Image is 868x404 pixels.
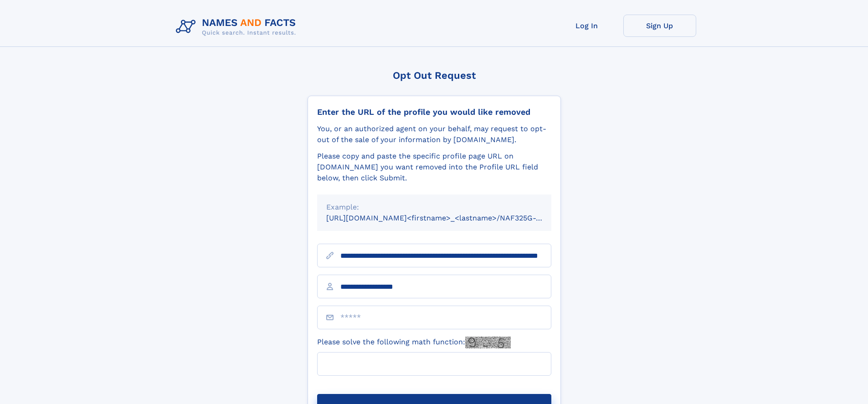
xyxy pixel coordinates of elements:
[317,107,551,117] div: Enter the URL of the profile you would like removed
[550,15,623,37] a: Log In
[317,123,551,145] div: You, or an authorized agent on your behalf, may request to opt-out of the sale of your informatio...
[317,151,551,184] div: Please copy and paste the specific profile page URL on [DOMAIN_NAME] you want removed into the Pr...
[326,202,542,213] div: Example:
[317,337,511,348] label: Please solve the following math function:
[623,15,696,37] a: Sign Up
[326,214,569,222] small: [URL][DOMAIN_NAME]<firstname>_<lastname>/NAF325G-xxxxxxxx
[172,15,303,39] img: Logo Names and Facts
[308,70,561,81] div: Opt Out Request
